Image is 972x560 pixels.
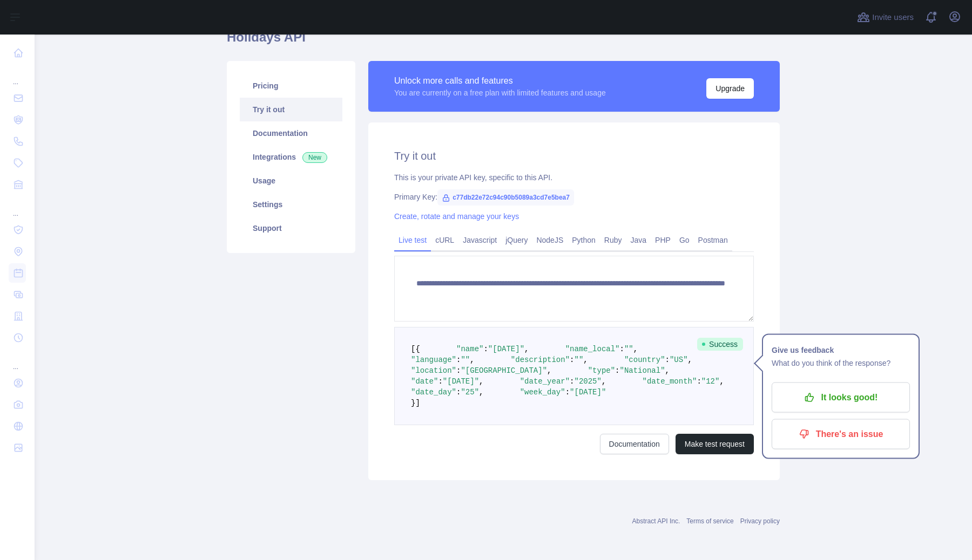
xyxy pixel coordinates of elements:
a: Live test [394,231,431,249]
span: , [470,356,474,364]
div: You are currently on a free plan with limited features and usage [394,87,606,98]
a: Support [240,216,342,240]
span: : [456,388,461,397]
span: } [411,399,415,407]
span: , [602,377,606,386]
span: : [456,366,461,375]
a: Pricing [240,74,342,98]
span: "type" [588,366,615,375]
span: "[DATE]" [443,377,479,386]
span: "name_local" [565,345,620,353]
div: ... [9,65,26,86]
a: Try it out [240,98,342,121]
span: , [688,356,692,364]
span: "country" [624,356,665,364]
a: jQuery [501,231,532,249]
span: "2025" [575,377,602,386]
span: : [483,345,488,353]
span: : [620,345,624,353]
a: Terms of service [686,517,733,525]
span: "date_day" [411,388,456,397]
span: c77db22e72c94c90b5089a3cd7e5bea7 [437,189,574,206]
span: "" [461,356,470,364]
span: : [438,377,442,386]
span: "National" [620,366,665,375]
span: : [565,388,570,397]
span: , [479,377,483,386]
a: Documentation [240,121,342,145]
span: "language" [411,356,456,364]
a: Javascript [458,231,501,249]
span: ] [415,399,420,407]
button: Invite users [855,9,916,26]
span: "date" [411,377,438,386]
span: { [415,345,420,353]
div: This is your private API key, specific to this API. [394,172,754,183]
a: PHP [651,231,675,249]
a: Ruby [600,231,626,249]
span: "location" [411,366,456,375]
span: "name" [456,345,483,353]
span: : [697,377,701,386]
span: "date_year" [520,377,570,386]
span: : [456,356,461,364]
span: [ [411,345,415,353]
a: Go [675,231,694,249]
span: "US" [670,356,688,364]
button: Upgrade [706,78,754,99]
span: "description" [511,356,570,364]
a: Usage [240,169,342,193]
div: ... [9,196,26,218]
span: Invite users [872,11,914,24]
span: , [547,366,551,375]
h1: Holidays API [227,29,780,54]
a: Python [568,231,600,249]
span: : [665,356,670,364]
a: Java [626,231,651,249]
a: cURL [431,231,458,249]
h1: Give us feedback [772,344,910,357]
span: "[DATE]" [488,345,524,353]
span: "[GEOGRAPHIC_DATA]" [461,366,547,375]
h2: Try it out [394,148,754,163]
div: ... [9,350,26,371]
span: "week_day" [520,388,565,397]
a: Integrations New [240,145,342,169]
a: Create, rotate and manage your keys [394,212,519,221]
a: Documentation [600,434,669,454]
span: , [479,388,483,397]
div: Primary Key: [394,192,754,202]
span: "date_month" [643,377,697,386]
span: Success [697,338,743,351]
a: NodeJS [532,231,568,249]
span: "" [574,356,583,364]
span: New [302,152,327,163]
span: , [633,345,638,353]
span: "25" [461,388,479,397]
span: "[DATE]" [570,388,606,397]
span: "" [624,345,633,353]
span: : [570,356,574,364]
a: Abstract API Inc. [632,517,680,525]
a: Settings [240,193,342,216]
a: Privacy policy [740,517,780,525]
span: : [615,366,619,375]
span: "12" [701,377,720,386]
span: , [719,377,724,386]
button: Make test request [676,434,754,454]
span: , [583,356,588,364]
div: Unlock more calls and features [394,74,606,87]
span: : [570,377,574,386]
span: , [524,345,529,353]
p: What do you think of the response? [772,357,910,370]
span: , [665,366,670,375]
a: Postman [694,231,732,249]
